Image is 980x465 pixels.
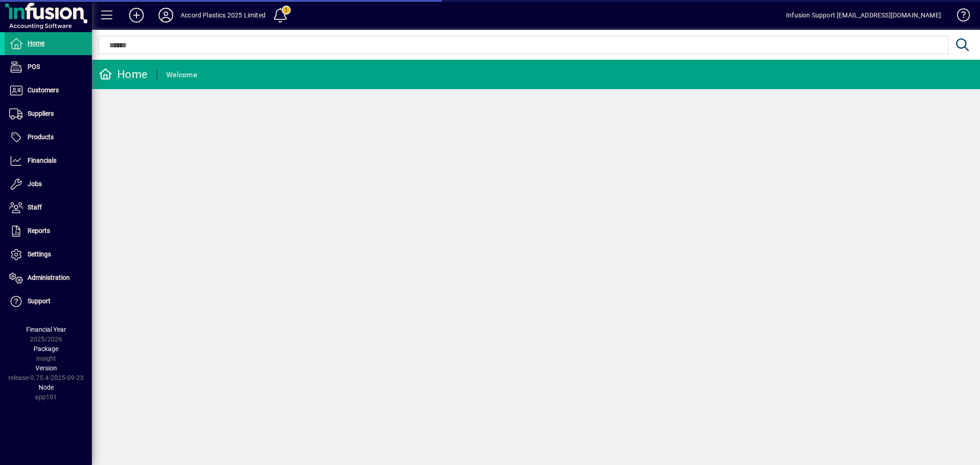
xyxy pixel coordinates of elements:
span: Package [34,345,58,352]
a: Support [5,290,92,313]
a: Jobs [5,173,92,196]
span: Products [28,133,54,141]
span: Financial Year [26,326,66,333]
button: Add [122,7,151,23]
a: Administration [5,267,92,289]
span: Jobs [28,180,42,187]
span: Financials [28,157,57,164]
span: Version [35,364,57,372]
span: Administration [28,274,70,281]
a: Suppliers [5,102,92,125]
span: Support [28,297,51,305]
span: Home [28,40,45,47]
a: Financials [5,149,92,172]
a: Staff [5,196,92,219]
a: Settings [5,243,92,266]
a: POS [5,56,92,79]
div: Home [99,67,147,82]
div: Infusion Support [EMAIL_ADDRESS][DOMAIN_NAME] [786,8,941,23]
span: POS [28,63,40,70]
span: Suppliers [28,110,54,117]
span: Settings [28,250,51,258]
span: Customers [28,86,59,94]
button: Profile [151,7,181,23]
div: Welcome [166,68,197,82]
div: Accord Plastics 2025 Limited [181,8,266,23]
a: Products [5,126,92,149]
a: Customers [5,79,92,102]
span: Staff [28,204,42,211]
span: Reports [28,227,50,234]
a: Reports [5,220,92,243]
span: Node [39,384,54,391]
a: Knowledge Base [950,2,969,32]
